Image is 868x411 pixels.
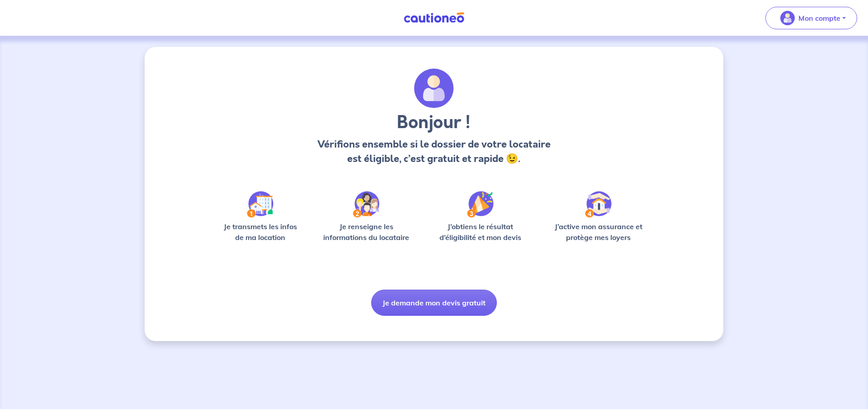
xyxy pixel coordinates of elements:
p: J’obtiens le résultat d’éligibilité et mon devis [429,221,532,243]
p: J’active mon assurance et protège mes loyers [546,221,651,243]
p: Vérifions ensemble si le dossier de votre locataire est éligible, c’est gratuit et rapide 😉. [315,137,553,166]
img: /static/90a569abe86eec82015bcaae536bd8e6/Step-1.svg [247,191,274,217]
img: /static/c0a346edaed446bb123850d2d04ad552/Step-2.svg [353,191,379,217]
img: /static/bfff1cf634d835d9112899e6a3df1a5d/Step-4.svg [585,191,612,217]
img: Cautioneo [400,12,468,23]
button: illu_account_valid_menu.svgMon compte [765,7,857,29]
h3: Bonjour ! [315,112,553,134]
img: /static/f3e743aab9439237c3e2196e4328bba9/Step-3.svg [467,191,494,217]
p: Je transmets les infos de ma location [217,221,303,243]
p: Je renseigne les informations du locataire [318,221,415,243]
img: illu_account_valid_menu.svg [780,11,795,25]
button: Je demande mon devis gratuit [371,290,497,316]
img: archivate [414,69,454,108]
p: Mon compte [798,13,840,23]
